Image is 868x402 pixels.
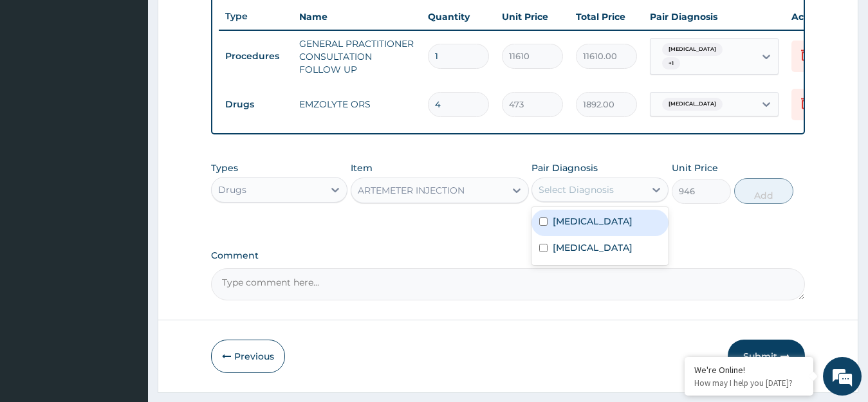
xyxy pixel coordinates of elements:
th: Type [219,5,293,28]
div: ARTEMETER INJECTION [358,184,465,197]
span: [MEDICAL_DATA] [662,98,723,111]
th: Quantity [421,4,495,30]
img: d_794563401_company_1708531726252_794563401 [24,64,52,96]
label: Types [211,163,238,174]
th: Total Price [569,4,643,30]
div: Chat with us now [67,72,216,89]
label: Item [351,161,373,174]
th: Unit Price [495,4,569,30]
div: Drugs [218,183,246,196]
th: Actions [785,4,849,30]
button: Submit [728,340,805,373]
th: Name [293,4,421,30]
label: Pair Diagnosis [531,161,598,174]
label: [MEDICAL_DATA] [553,215,633,228]
td: Drugs [219,93,293,116]
td: Procedures [219,44,293,68]
span: [MEDICAL_DATA] [662,43,723,56]
span: We're online! [75,120,178,250]
label: [MEDICAL_DATA] [553,241,633,254]
label: Unit Price [672,161,718,174]
p: How may I help you today? [694,378,804,388]
th: Pair Diagnosis [643,4,785,30]
td: EMZOLYTE ORS [293,91,421,117]
td: GENERAL PRACTITIONER CONSULTATION FOLLOW UP [293,31,421,82]
label: Comment [211,250,806,261]
button: Previous [211,340,285,373]
div: We're Online! [694,364,804,376]
textarea: Type your message and hit 'Enter' [6,266,245,311]
button: Add [734,178,793,204]
div: Minimize live chat window [211,6,242,37]
span: + 1 [662,57,680,70]
div: Select Diagnosis [539,183,614,196]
